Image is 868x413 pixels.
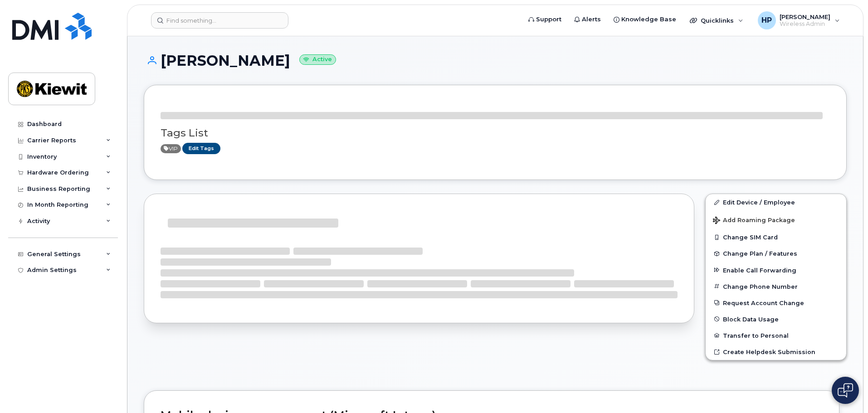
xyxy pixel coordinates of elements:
button: Request Account Change [706,295,846,311]
button: Transfer to Personal [706,327,846,344]
a: Edit Tags [182,143,220,154]
button: Block Data Usage [706,311,846,327]
h3: Tags List [161,127,830,139]
button: Add Roaming Package [706,210,846,229]
h1: [PERSON_NAME] [144,53,847,68]
span: Enable Call Forwarding [723,267,796,273]
small: Active [299,54,336,65]
button: Enable Call Forwarding [706,262,846,278]
button: Change Plan / Features [706,245,846,262]
a: Edit Device / Employee [706,194,846,210]
button: Change Phone Number [706,278,846,295]
a: Create Helpdesk Submission [706,344,846,360]
button: Change SIM Card [706,229,846,245]
img: Open chat [838,383,853,398]
span: Change Plan / Features [723,250,797,257]
span: Add Roaming Package [713,217,795,225]
span: Active [161,144,181,153]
